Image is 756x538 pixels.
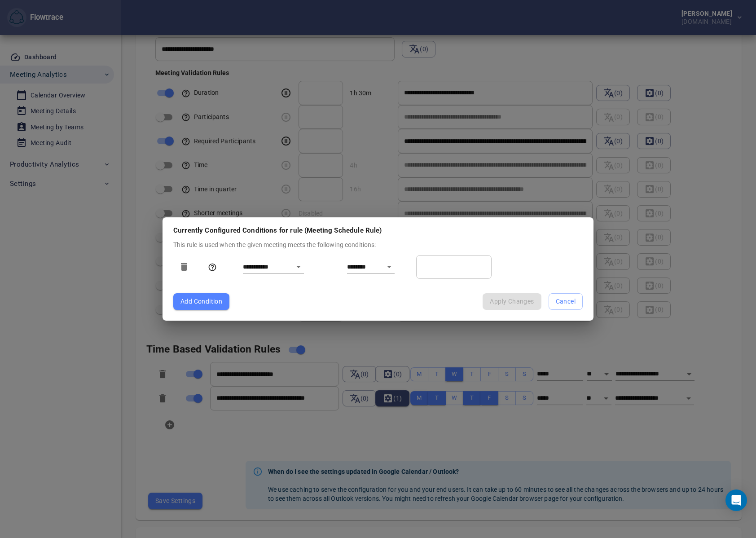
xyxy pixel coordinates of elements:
[173,240,583,250] p: This rule is used when the given meeting meets the following conditions:
[173,293,229,310] button: Add Condition
[208,263,217,272] svg: Applies this rule to meetings where recurring total time is (participants * duration * recurrence...
[173,256,195,278] button: Delete this item
[549,293,583,310] button: Cancel
[180,296,222,307] span: Add Condition
[556,296,576,307] span: Cancel
[725,489,747,511] div: Open Intercom Messenger
[173,226,583,234] h5: Currently Configured Conditions for rule (Meeting Schedule Rule)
